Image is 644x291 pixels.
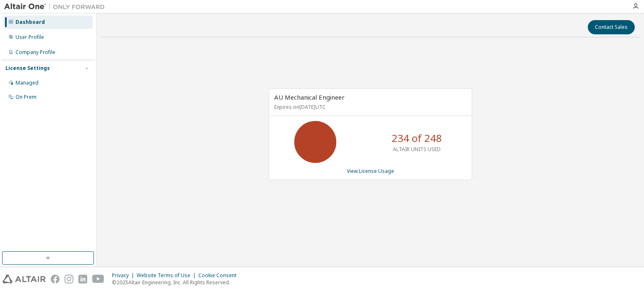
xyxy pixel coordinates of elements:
div: Dashboard [16,19,45,26]
div: Website Terms of Use [137,272,198,279]
img: instagram.svg [65,275,73,283]
p: Expires on [DATE] UTC [274,103,465,111]
img: altair_logo.svg [3,275,46,283]
div: License Settings [5,65,50,72]
img: linkedin.svg [78,275,87,283]
p: 234 of 248 [392,131,442,145]
div: User Profile [16,34,44,41]
img: facebook.svg [51,275,60,283]
div: Privacy [112,272,137,279]
img: youtube.svg [92,275,104,283]
div: Company Profile [16,49,55,56]
button: Contact Sales [588,20,635,34]
p: ALTAIR UNITS USED [393,146,441,153]
span: AU Mechanical Engineer [274,93,345,101]
div: Cookie Consent [198,272,241,279]
p: © 2025 Altair Engineering, Inc. All Rights Reserved. [112,279,241,286]
div: Managed [16,80,39,86]
div: On Prem [16,94,36,100]
a: View License Usage [347,167,394,175]
img: Altair One [4,3,109,11]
